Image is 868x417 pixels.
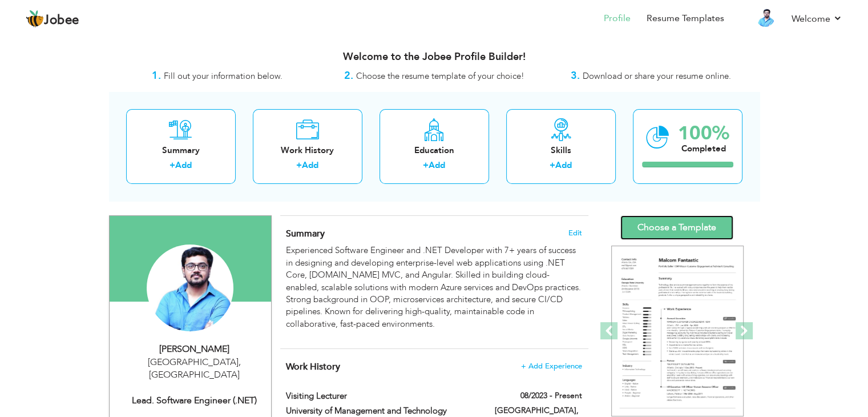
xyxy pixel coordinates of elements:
[356,70,524,82] span: Choose the resume template of your choice!
[521,362,582,370] span: + Add Experience
[344,69,353,83] strong: 2.
[239,356,241,368] span: ,
[583,70,731,82] span: Download or share your resume online.
[296,159,302,171] label: +
[520,390,582,402] label: 08/2023 - Present
[118,343,271,356] div: [PERSON_NAME]
[620,215,733,240] a: Choose a Template
[678,124,729,143] div: 100%
[515,145,607,157] div: Skills
[571,69,580,83] strong: 3.
[286,390,478,402] label: Visiting Lecturer
[286,361,582,372] h4: This helps to show the companies you have worked for.
[152,69,161,83] strong: 1.
[286,405,478,417] label: University of Management and Technology
[568,229,582,237] span: Edit
[118,394,271,407] div: Lead. Software Engineer (.NET)
[147,244,233,331] img: Noman Arif
[286,227,325,240] span: Summary
[647,12,724,25] a: Resume Templates
[169,159,175,171] label: +
[555,159,572,171] a: Add
[26,10,44,28] img: jobee.io
[262,145,353,157] div: Work History
[109,51,760,63] h3: Welcome to the Jobee Profile Builder!
[175,159,192,171] a: Add
[286,244,582,330] p: Experienced Software Engineer and .NET Developer with 7+ years of success in designing and develo...
[118,356,271,382] div: [GEOGRAPHIC_DATA] [GEOGRAPHIC_DATA]
[26,10,79,28] a: Jobee
[550,159,555,171] label: +
[286,360,340,373] span: Work History
[164,70,282,82] span: Fill out your information below.
[792,12,842,26] a: Welcome
[604,12,631,25] a: Profile
[286,228,582,239] h4: Adding a summary is a quick and easy way to highlight your experience and interests.
[389,145,480,157] div: Education
[429,159,445,171] a: Add
[302,159,318,171] a: Add
[678,143,729,155] div: Completed
[44,14,79,27] span: Jobee
[135,145,227,157] div: Summary
[423,159,429,171] label: +
[756,9,774,27] img: Profile Img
